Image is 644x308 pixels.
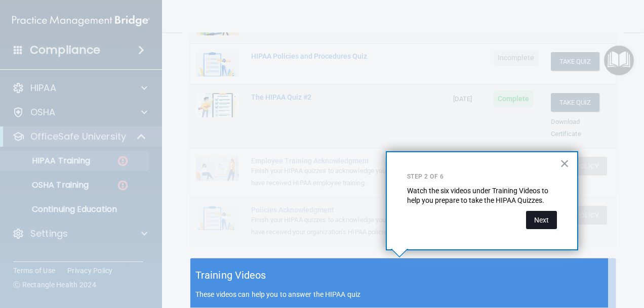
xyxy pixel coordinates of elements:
p: Step 2 of 6 [407,172,557,181]
h5: Training Videos [195,267,266,284]
button: Next [526,211,557,229]
p: These videos can help you to answer the HIPAA quiz [195,290,611,298]
p: Watch the six videos under Training Videos to help you prepare to take the HIPAA Quizzes. [407,186,557,206]
button: Close [560,155,570,171]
